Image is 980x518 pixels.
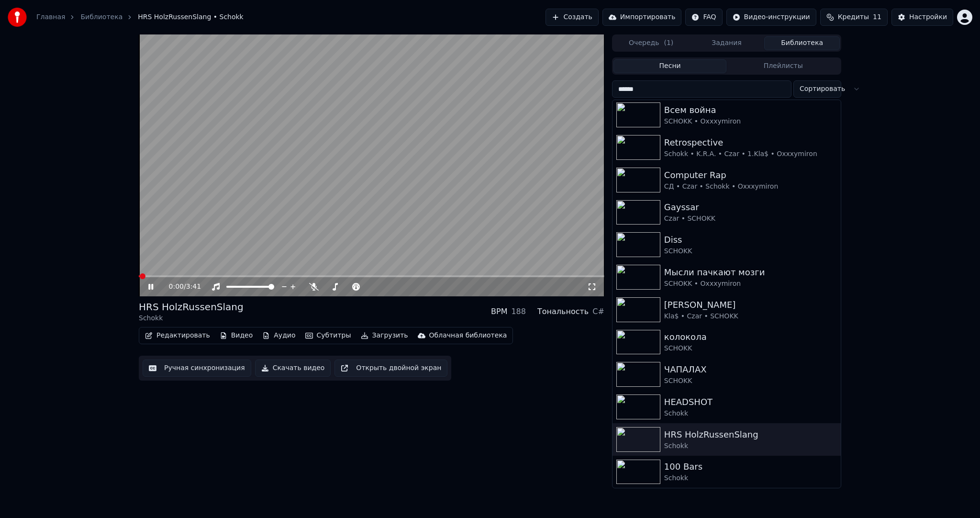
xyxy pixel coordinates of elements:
div: SCHOKK • Oxxxymiron [664,279,837,289]
span: HRS HolzRussenSlang • Schokk [138,12,243,22]
button: Задания [689,36,765,50]
span: Кредиты [838,12,869,22]
div: Czar • SCHOKK [664,214,837,224]
div: ЧАПАЛАХ [664,363,837,376]
span: 3:41 [186,282,201,292]
span: ( 1 ) [664,38,673,48]
button: Песни [613,59,727,73]
div: SCHOKK [664,247,837,256]
div: BPM [491,306,507,317]
div: Schokk • K.R.A. • Czar • 1.Kla$ • Oxxxymiron [664,149,837,159]
button: Видео [216,329,257,342]
div: SCHOKK [664,344,837,353]
button: Ручная синхронизация [143,360,251,377]
button: Настройки [891,9,953,26]
span: 11 [873,12,881,22]
button: Библиотека [764,36,840,50]
div: SCHOKK [664,376,837,386]
div: СД • Czar • Schokk • Oxxxymiron [664,182,837,191]
button: Скачать видео [255,360,331,377]
img: youka [8,8,27,27]
div: Retrospective [664,136,837,149]
div: HEADSHOT [664,395,837,409]
div: Gayssar [664,201,837,214]
button: Создать [546,9,598,26]
button: Открыть двойной экран [334,360,447,377]
div: Kla$ • Czar • SCHOKK [664,312,837,321]
div: Schokk [664,441,837,451]
div: Schokk [664,409,837,418]
div: Мысли пачкают мозги [664,266,837,279]
button: Плейлисты [726,59,840,73]
div: HRS HolzRussenSlang [139,300,244,314]
div: 188 [511,306,526,317]
button: Редактировать [141,329,214,342]
div: / [169,282,192,292]
button: Кредиты11 [820,9,888,26]
button: Очередь [613,36,689,50]
div: HRS HolzRussenSlang [664,428,837,441]
a: Библиотека [80,12,122,22]
div: Schokk [139,314,244,323]
div: C# [592,306,604,317]
button: FAQ [685,9,722,26]
nav: breadcrumb [36,12,244,22]
div: колокола [664,330,837,344]
button: Импортировать [602,9,682,26]
div: Diss [664,233,837,247]
div: Облачная библиотека [429,331,507,340]
div: [PERSON_NAME] [664,298,837,312]
div: Тональность [537,306,589,317]
span: 0:00 [169,282,184,292]
span: Сортировать [800,84,845,94]
button: Загрузить [357,329,412,342]
div: SCHOKK • Oxxxymiron [664,117,837,126]
div: Всем война [664,103,837,117]
button: Видео-инструкции [726,9,816,26]
button: Субтитры [301,329,355,342]
div: 100 Bars [664,460,837,473]
div: Настройки [909,12,947,22]
div: Computer Rap [664,169,837,182]
div: Schokk [664,473,837,483]
a: Главная [36,12,65,22]
button: Аудио [258,329,299,342]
